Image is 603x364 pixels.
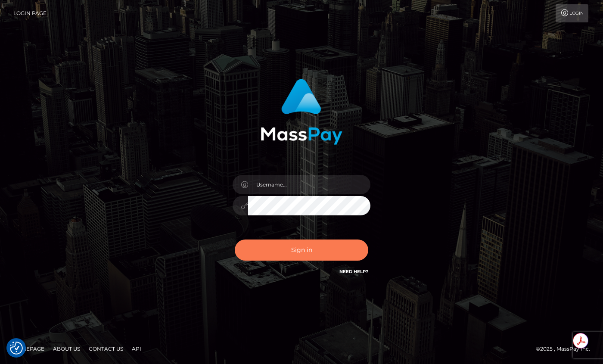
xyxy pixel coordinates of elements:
div: © 2025 , MassPay Inc. [536,344,597,354]
a: About Us [50,342,84,355]
a: Contact Us [85,342,127,355]
a: Login Page [13,4,47,22]
button: Sign in [235,240,368,261]
button: Consent Preferences [10,342,23,355]
a: Need Help? [339,269,368,274]
input: Username... [248,175,370,194]
a: API [128,342,145,355]
img: Revisit consent button [10,342,23,355]
a: Login [556,4,588,22]
img: MassPay Login [261,79,342,145]
a: Homepage [9,342,48,355]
